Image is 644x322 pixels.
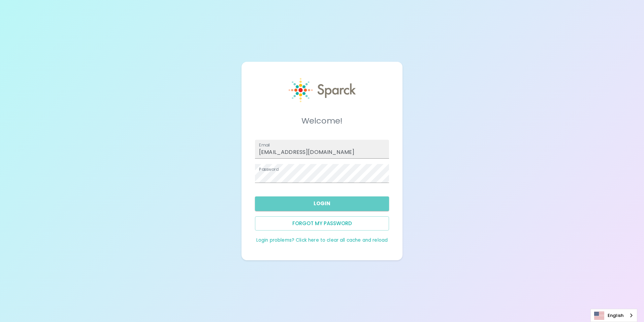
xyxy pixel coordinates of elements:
div: Language [590,309,637,322]
img: Sparck logo [289,78,356,102]
label: Password [259,166,279,172]
button: Login [255,196,389,211]
button: Forgot my password [255,216,389,231]
a: Login problems? Click here to clear all cache and reload [256,237,388,243]
aside: Language selected: English [590,309,637,322]
a: English [591,309,637,322]
label: Email [259,142,270,148]
h5: Welcome! [255,115,389,126]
